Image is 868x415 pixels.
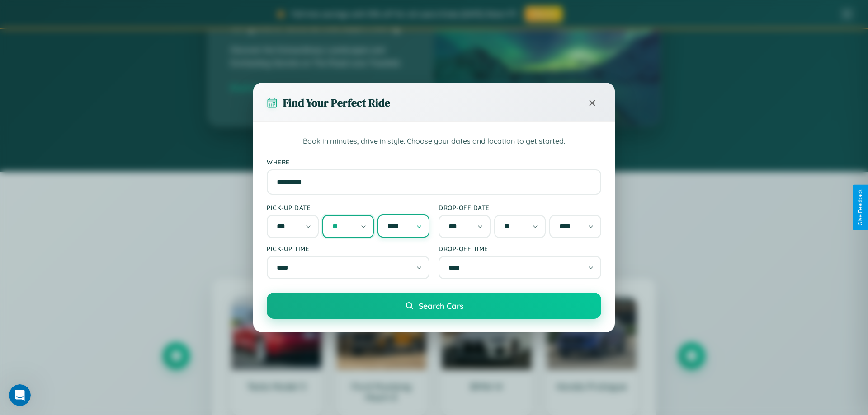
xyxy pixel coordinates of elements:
label: Drop-off Time [439,245,601,252]
span: Search Cars [419,301,463,311]
p: Book in minutes, drive in style. Choose your dates and location to get started. [267,135,601,147]
h3: Find Your Perfect Ride [283,95,390,110]
label: Drop-off Date [439,204,601,211]
button: Search Cars [267,293,601,319]
label: Where [267,158,601,166]
label: Pick-up Time [267,245,429,252]
label: Pick-up Date [267,204,429,211]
